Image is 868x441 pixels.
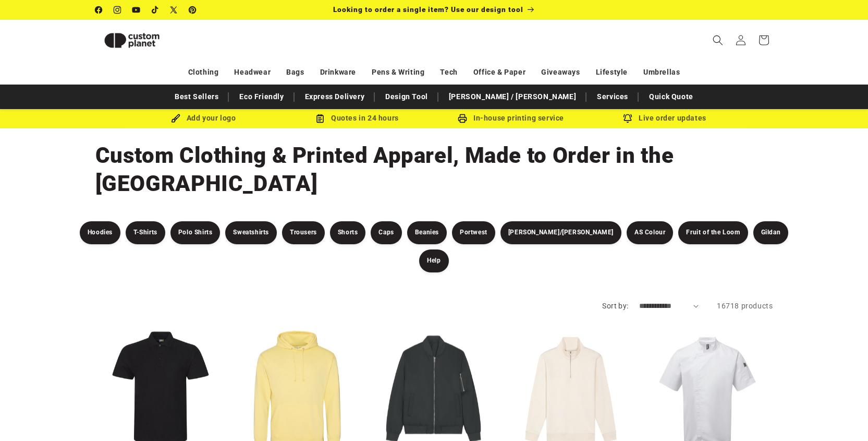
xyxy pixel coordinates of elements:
[717,302,773,310] span: 16718 products
[500,221,621,244] a: [PERSON_NAME]/[PERSON_NAME]
[689,328,868,441] iframe: Chat Widget
[280,112,434,125] div: Quotes in 24 hours
[627,221,673,244] a: AS Colour
[333,5,523,14] span: Looking to order a single item? Use our design tool
[91,20,203,61] a: Custom Planet
[541,63,580,81] a: Giveaways
[330,221,366,244] a: Shorts
[75,221,794,272] nav: Product filters
[95,141,773,198] h1: Custom Clothing & Printed Apparel, Made to Order in the [GEOGRAPHIC_DATA]
[372,63,424,81] a: Pens & Writing
[706,29,729,52] summary: Search
[444,88,581,106] a: [PERSON_NAME] / [PERSON_NAME]
[458,114,467,123] img: In-house printing
[170,221,221,244] a: Polo Shirts
[440,63,457,81] a: Tech
[596,63,628,81] a: Lifestyle
[126,221,165,244] a: T-Shirts
[234,88,289,106] a: Eco Friendly
[188,63,219,81] a: Clothing
[678,221,748,244] a: Fruit of the Loom
[282,221,325,244] a: Trousers
[225,221,277,244] a: Sweatshirts
[623,114,632,123] img: Order updates
[380,88,433,106] a: Design Tool
[95,24,168,57] img: Custom Planet
[452,221,495,244] a: Portwest
[407,221,447,244] a: Beanies
[171,114,180,123] img: Brush Icon
[169,88,224,106] a: Best Sellers
[286,63,304,81] a: Bags
[300,88,370,106] a: Express Delivery
[320,63,356,81] a: Drinkware
[643,63,680,81] a: Umbrellas
[234,63,271,81] a: Headwear
[371,221,401,244] a: Caps
[602,302,628,310] label: Sort by:
[419,249,448,272] a: Help
[473,63,525,81] a: Office & Paper
[592,88,633,106] a: Services
[127,112,280,125] div: Add your logo
[644,88,699,106] a: Quick Quote
[588,112,742,125] div: Live order updates
[315,114,325,123] img: Order Updates Icon
[80,221,120,244] a: Hoodies
[753,221,789,244] a: Gildan
[434,112,588,125] div: In-house printing service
